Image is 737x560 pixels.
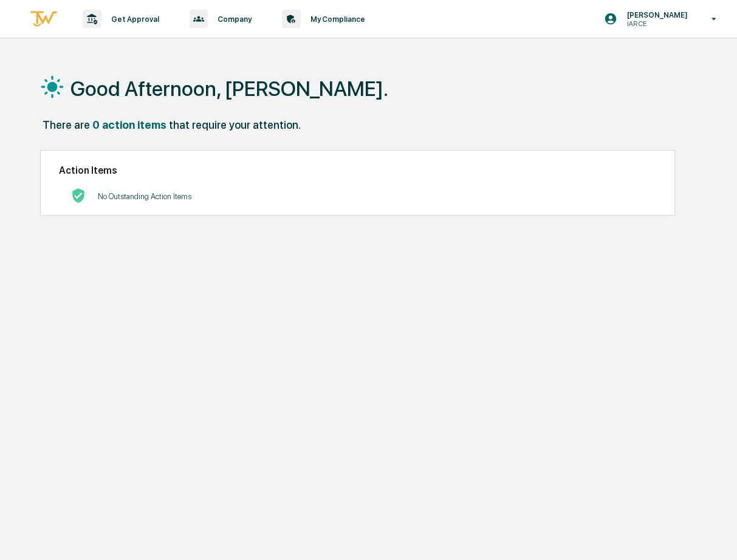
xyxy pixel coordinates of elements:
img: No Actions logo [71,188,86,203]
h2: Action Items [59,165,656,176]
p: [PERSON_NAME] [617,10,694,19]
p: IAR CE [617,19,694,28]
p: My Compliance [301,15,371,24]
p: Company [208,15,258,24]
h1: Good Afternoon, [PERSON_NAME]. [70,77,388,101]
div: There are [43,118,90,131]
img: logo [29,9,58,29]
div: that require your attention. [169,118,301,131]
p: Get Approval [101,15,165,24]
div: 0 action items [92,118,166,131]
p: No Outstanding Action Items [98,192,191,201]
